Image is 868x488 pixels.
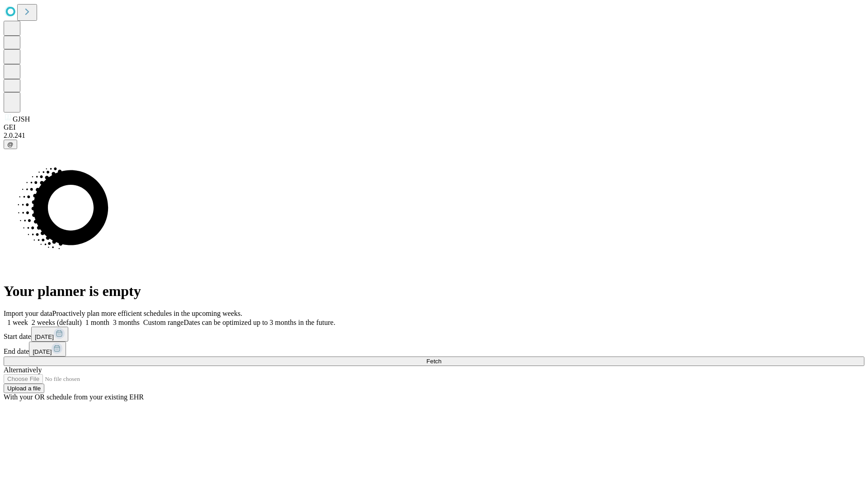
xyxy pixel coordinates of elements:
span: With your OR schedule from your existing EHR [4,393,144,401]
span: 3 months [113,319,140,326]
span: 1 month [85,319,109,326]
button: Fetch [4,357,864,366]
div: Start date [4,327,864,342]
span: Custom range [143,319,184,326]
button: [DATE] [29,342,66,357]
button: [DATE] [31,327,68,342]
span: Dates can be optimized up to 3 months in the future. [184,319,335,326]
span: 1 week [7,319,28,326]
span: Proactively plan more efficient schedules in the upcoming weeks. [52,310,242,317]
span: Import your data [4,310,52,317]
span: Alternatively [4,366,42,374]
div: 2.0.241 [4,131,864,140]
button: @ [4,140,17,149]
button: Upload a file [4,384,44,393]
span: 2 weeks (default) [32,319,82,326]
span: GJSH [13,115,30,123]
h1: Your planner is empty [4,283,864,300]
span: [DATE] [33,348,52,355]
div: GEI [4,123,864,131]
span: [DATE] [35,333,54,340]
div: End date [4,342,864,357]
span: @ [7,141,14,148]
span: Fetch [426,358,441,365]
